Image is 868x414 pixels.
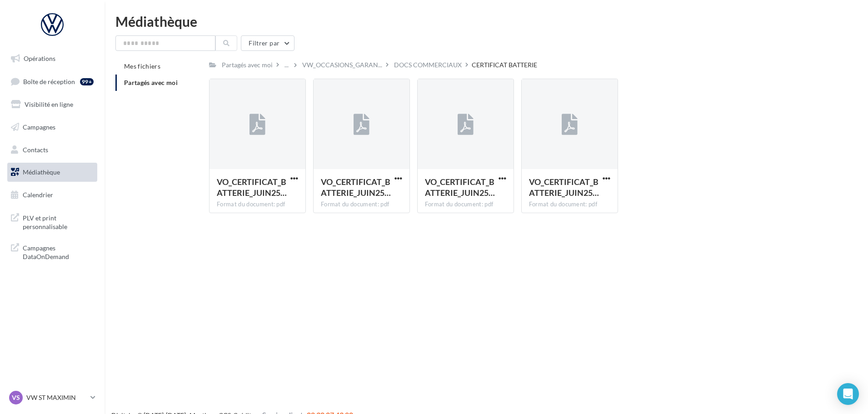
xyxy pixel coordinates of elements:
div: Format du document: pdf [217,200,298,209]
div: ... [283,59,290,71]
span: Médiathèque [23,168,60,176]
a: Campagnes [5,118,99,137]
a: Contacts [5,140,99,160]
a: Calendrier [5,185,99,205]
a: PLV et print personnalisable [5,208,99,235]
div: DOCS COMMERCIAUX [394,60,462,70]
span: Mes fichiers [124,62,160,70]
span: Partagés avec moi [124,79,178,86]
span: VS [12,393,20,402]
span: Opérations [24,55,55,62]
div: 99+ [80,78,94,85]
a: Visibilité en ligne [5,95,99,114]
div: Format du document: pdf [529,200,610,209]
div: Format du document: pdf [321,200,402,209]
p: VW ST MAXIMIN [26,393,87,402]
a: VS VW ST MAXIMIN [7,389,97,406]
div: Open Intercom Messenger [837,383,859,405]
span: PLV et print personnalisable [23,212,94,231]
span: VO_CERTIFICAT_BATTERIE_JUIN25_A4H_CUPRA_E1_HD_FU [321,177,391,198]
span: Campagnes [23,123,55,131]
a: Opérations [5,49,99,68]
a: Boîte de réception99+ [5,72,99,91]
span: Calendrier [23,191,53,199]
span: Visibilité en ligne [25,100,73,108]
div: Format du document: pdf [425,200,506,209]
span: VO_CERTIFICAT_BATTERIE_JUIN25_A4H_VW_E1_HD_FU [425,177,495,198]
span: Campagnes DataOnDemand [23,242,94,261]
span: VO_CERTIFICAT_BATTERIE_JUIN25_A4H_SEAT_E1_HD_FU [529,177,599,198]
div: Médiathèque [115,15,857,28]
span: Boîte de réception [23,77,75,85]
button: Filtrer par [241,35,294,51]
div: Partagés avec moi [222,60,273,70]
a: Médiathèque [5,163,99,182]
div: CERTIFICAT BATTERIE [472,60,537,70]
span: VO_CERTIFICAT_BATTERIE_JUIN25_A4H_SKO_E1_HD_FU [217,177,287,198]
span: Contacts [23,145,48,153]
a: Campagnes DataOnDemand [5,238,99,265]
span: VW_OCCASIONS_GARAN... [302,60,382,70]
